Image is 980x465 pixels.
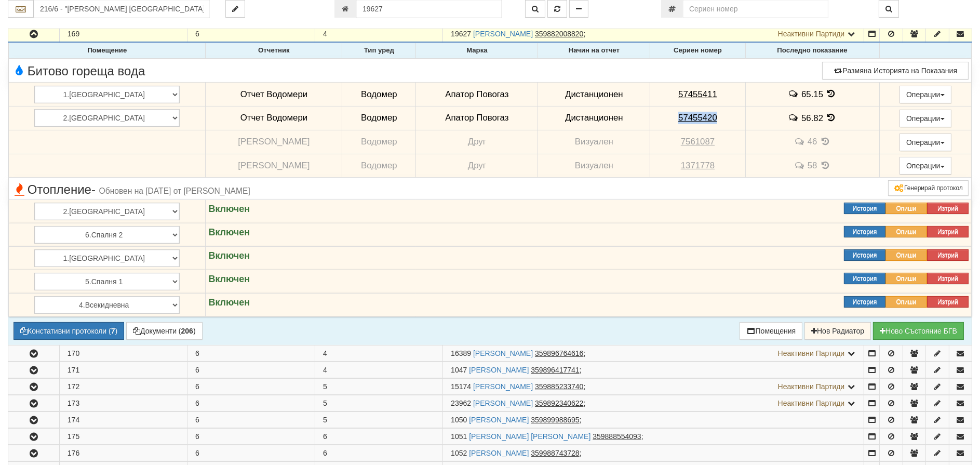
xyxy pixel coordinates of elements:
[451,349,471,357] span: Партида №
[451,449,467,457] span: Партида №
[778,30,845,38] span: Неактивни Партиди
[323,399,327,407] span: 5
[794,161,807,170] span: История на забележките
[443,395,864,411] td: ;
[873,322,964,340] button: Новo Състояние БГВ
[473,30,533,38] a: [PERSON_NAME]
[443,362,864,378] td: ;
[826,113,837,123] span: История на показанията
[808,161,817,170] span: 58
[208,227,250,237] strong: Включен
[535,30,583,38] tcxspan: Call 359882008820 via 3CX
[187,362,315,378] td: 6
[538,154,650,178] td: Визуален
[820,161,831,170] span: История на показанията
[451,382,471,391] span: Партида №
[9,43,206,59] th: Помещение
[745,43,879,59] th: Последно показание
[900,157,951,175] button: Операции
[443,428,864,444] td: ;
[59,395,187,411] td: 173
[208,204,250,214] strong: Включен
[900,86,951,103] button: Операции
[238,137,310,147] span: [PERSON_NAME]
[927,226,969,237] button: Изтрий
[473,382,533,391] a: [PERSON_NAME]
[416,83,538,107] td: Апатор Повогаз
[469,449,529,457] a: [PERSON_NAME]
[208,274,250,284] strong: Включен
[451,399,471,407] span: Партида №
[187,26,315,43] td: 6
[681,137,715,147] tcxspan: Call 7561087 via 3CX
[416,154,538,178] td: Друг
[531,416,579,424] tcxspan: Call 359899988695 via 3CX
[900,134,951,151] button: Операции
[531,366,579,374] tcxspan: Call 359896417741 via 3CX
[451,416,467,424] span: Партида №
[885,249,927,261] button: Опиши
[844,226,885,237] button: История
[538,43,650,59] th: Начин на отчет
[187,395,315,411] td: 6
[788,113,801,123] span: История на забележките
[900,110,951,127] button: Операции
[59,345,187,361] td: 170
[323,382,327,391] span: 5
[885,226,927,237] button: Опиши
[473,349,533,357] a: [PERSON_NAME]
[469,366,529,374] a: [PERSON_NAME]
[885,203,927,214] button: Опиши
[927,203,969,214] button: Изтрий
[342,154,416,178] td: Водомер
[927,273,969,284] button: Изтрий
[208,250,250,261] strong: Включен
[451,432,467,441] span: Партида №
[778,399,845,407] span: Неактивни Партиди
[323,449,327,457] span: 6
[535,399,583,407] tcxspan: Call 359892340622 via 3CX
[740,322,803,340] button: Помещения
[681,161,715,170] tcxspan: Call 1371778 via 3CX
[181,327,193,335] b: 206
[59,26,187,43] td: 169
[678,89,717,99] tcxspan: Call 57455411 via 3CX
[844,296,885,308] button: История
[788,89,801,99] span: История на забележките
[538,83,650,107] td: Дистанционен
[801,113,823,123] span: 56.82
[451,366,467,374] span: Партида №
[451,30,471,38] span: Партида №
[416,106,538,130] td: Апатор Повогаз
[678,113,717,123] tcxspan: Call 57455420 via 3CX
[342,130,416,154] td: Водомер
[473,399,533,407] a: [PERSON_NAME]
[59,378,187,394] td: 172
[844,249,885,261] button: История
[59,445,187,461] td: 176
[535,349,583,357] tcxspan: Call 359896764616 via 3CX
[469,432,590,441] a: [PERSON_NAME] [PERSON_NAME]
[804,322,871,340] button: Нов Радиатор
[801,89,823,99] span: 65.15
[822,62,969,79] button: Размяна Историята на Показания
[323,349,327,357] span: 4
[208,297,250,308] strong: Включен
[14,322,124,340] button: Констативни протоколи (7)
[416,43,538,59] th: Марка
[59,411,187,428] td: 174
[820,137,831,147] span: История на показанията
[927,249,969,261] button: Изтрий
[59,362,187,378] td: 171
[927,296,969,308] button: Изтрий
[342,83,416,107] td: Водомер
[443,345,864,361] td: ;
[443,411,864,428] td: ;
[238,161,310,170] span: [PERSON_NAME]
[99,187,250,195] span: Обновен на [DATE] от [PERSON_NAME]
[844,203,885,214] button: История
[323,432,327,441] span: 6
[885,273,927,284] button: Опиши
[794,137,807,147] span: История на забележките
[323,416,327,424] span: 5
